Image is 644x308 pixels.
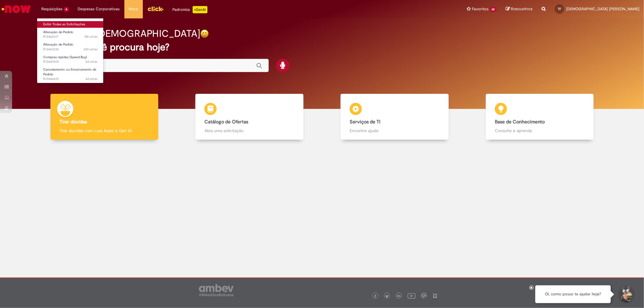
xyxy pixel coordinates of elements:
[204,128,294,134] p: Abra uma solicitação
[59,119,87,125] b: Tirar dúvidas
[43,42,73,47] span: Alteração de Pedido
[85,59,98,64] span: 4d atrás
[37,54,104,65] a: Aberto R13447659 : Compras rápidas (Speed Buy)
[147,4,164,13] img: click_logo_yellow_360x200.png
[1,3,32,15] img: ServiceNow
[506,6,533,12] a: Rascunhos
[43,67,96,77] span: Cancelamento ou Encerramento de Pedido
[472,6,489,12] span: Favoritos
[350,119,380,125] b: Serviços de TI
[397,294,400,298] img: logo_footer_linkedin.png
[177,94,322,140] a: Catálogo de Ofertas Abra uma solicitação
[421,293,427,298] img: logo_footer_workplace.png
[56,42,588,52] h2: O que você procura hoje?
[56,28,200,39] h2: Bom dia, [DEMOGRAPHIC_DATA]
[535,285,611,303] div: Oi, como posso te ajudar hoje?
[85,77,98,81] span: 4d atrás
[37,29,104,40] a: Aberto R13462617 : Alteração de Pedido
[59,128,149,134] p: Tirar dúvidas com Lupi Assist e Gen Ai
[129,6,138,12] span: More
[37,41,104,52] a: Aberto R13461238 : Alteração de Pedido
[85,77,98,81] time: 26/08/2025 08:15:48
[43,77,98,81] span: R13446615
[43,59,98,64] span: R13447659
[617,285,635,303] button: Iniciar Conversa de Suporte
[32,94,177,140] a: Tirar dúvidas Tirar dúvidas com Lupi Assist e Gen Ai
[511,6,533,12] span: Rascunhos
[495,128,585,134] p: Consulte e aprenda
[43,47,98,52] span: R13461238
[495,119,545,125] b: Base de Conhecimento
[204,119,248,125] b: Catálogo de Ofertas
[558,7,561,11] span: TF
[408,292,415,300] img: logo_footer_youtube.png
[41,6,62,12] span: Requisições
[374,295,377,298] img: logo_footer_facebook.png
[432,293,438,298] img: logo_footer_naosei.png
[43,30,73,34] span: Alteração de Pedido
[64,7,69,12] span: 4
[84,34,98,39] span: 18h atrás
[84,34,98,39] time: 29/08/2025 14:19:58
[84,47,98,52] span: 22h atrás
[43,34,98,39] span: R13462617
[350,128,439,134] p: Encontre ajuda
[566,6,639,11] span: [DEMOGRAPHIC_DATA] [PERSON_NAME]
[85,59,98,64] time: 26/08/2025 11:05:10
[43,55,87,59] span: Compras rápidas (Speed Buy)
[37,21,104,28] a: Exibir Todas as Solicitações
[386,295,389,298] img: logo_footer_twitter.png
[78,6,120,12] span: Despesas Corporativas
[173,6,207,13] div: Padroniza
[467,94,612,140] a: Base de Conhecimento Consulte e aprenda
[490,7,497,12] span: 60
[37,18,104,83] ul: Requisições
[322,94,467,140] a: Serviços de TI Encontre ajuda
[200,29,209,38] img: happy-face.png
[37,66,104,79] a: Aberto R13446615 : Cancelamento ou Encerramento de Pedido
[199,284,234,296] img: logo_footer_ambev_rotulo_gray.png
[84,47,98,52] time: 29/08/2025 09:54:47
[193,6,207,13] p: +GenAi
